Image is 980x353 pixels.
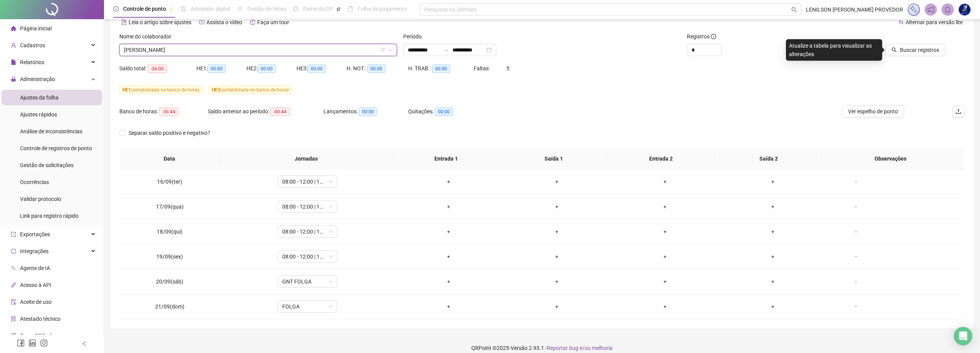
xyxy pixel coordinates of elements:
[11,249,16,254] span: sync
[20,213,79,219] span: Link para registro rápido
[725,277,821,286] div: +
[400,202,496,211] div: +
[157,229,183,235] span: 18/09(qui)
[20,42,45,48] span: Cadastros
[20,128,82,134] span: Análise de inconsistências
[20,299,52,305] span: Aceite de uso
[206,19,242,25] span: Assista o vídeo
[28,339,36,347] span: linkedin
[123,6,166,12] span: Controle de ponto
[156,278,183,285] span: 20/09(sáb)
[607,148,715,169] th: Entrada 2
[833,302,879,311] div: -
[20,316,60,322] span: Atestado técnico
[156,254,183,260] span: 19/09(sex)
[547,345,613,351] span: Reportar bug e/ou melhoria
[400,227,496,236] div: +
[842,105,904,118] button: Ver espelho de ponto
[20,248,49,254] span: Integrações
[11,333,16,338] span: qrcode
[293,6,298,12] span: dashboard
[20,333,54,339] span: Gerar QRCode
[282,301,333,312] span: FOLGA
[833,252,879,261] div: -
[392,148,500,169] th: Entrada 1
[408,107,485,116] div: Quitações:
[157,179,182,185] span: 16/09(ter)
[20,111,57,118] span: Ajustes rápidos
[212,87,220,93] span: HE 3
[237,6,243,12] span: sun
[196,64,246,73] div: HE 1:
[208,65,226,73] span: 00:00
[617,227,713,236] div: +
[786,39,882,61] div: Atualize a tabela para visualizar as alterações
[11,282,16,288] span: api
[725,302,821,311] div: +
[833,227,879,236] div: -
[323,107,408,116] div: Lançamentos:
[898,20,904,25] span: swap
[511,345,528,351] span: Versão
[11,43,16,48] span: user-add
[119,86,203,94] span: contabilizada no banco de horas
[885,44,945,56] button: Buscar registros
[400,277,496,286] div: +
[119,64,196,73] div: Saldo total:
[247,6,286,12] span: Gestão de férias
[169,7,174,12] span: pushpin
[348,6,353,12] span: book
[257,19,289,25] span: Faça um tour
[927,6,934,13] span: notification
[191,6,230,12] span: Admissão digital
[246,64,297,73] div: HE 2:
[954,327,972,345] div: Open Intercom Messenger
[617,277,713,286] div: +
[891,47,897,53] span: search
[20,265,50,271] span: Agente de IA
[126,129,213,137] span: Separar saldo positivo e negativo?
[181,6,186,12] span: file-done
[910,5,918,14] img: sparkle-icon.fc2bf0ac1784a2077858766a79e2daf3.svg
[833,177,879,186] div: -
[119,32,176,41] label: Nome do colaborador
[20,231,50,237] span: Exportações
[432,65,450,73] span: 00:00
[400,252,496,261] div: +
[509,202,605,211] div: +
[347,64,408,73] div: H. NOT.:
[258,65,276,73] span: 00:00
[270,108,290,116] span: -00:44
[113,6,119,12] span: clock-circle
[20,145,92,151] span: Controle de registros de ponto
[358,6,407,12] span: Folha de pagamento
[725,252,821,261] div: +
[900,46,939,54] span: Buscar registros
[308,65,326,73] span: 00:00
[208,107,323,116] div: Saldo anterior ao período:
[20,196,61,202] span: Validar protocolo
[509,277,605,286] div: +
[11,316,16,322] span: solution
[119,148,219,169] th: Data
[20,162,74,168] span: Gestão de solicitações
[122,87,131,93] span: HE 1
[806,5,903,14] span: LENILSON [PERSON_NAME] PROVEDOR
[20,94,59,101] span: Ajustes da folha
[474,65,491,71] span: Faltas:
[124,44,392,56] span: EVALDA BARBOSA LIMA DA SILVA AGUIAR
[119,107,208,116] div: Banco de horas:
[725,177,821,186] div: +
[297,64,347,73] div: HE 3:
[509,252,605,261] div: +
[40,339,48,347] span: instagram
[944,6,951,13] span: bell
[155,303,184,310] span: 21/09(dom)
[725,202,821,211] div: +
[500,148,607,169] th: Saída 1
[250,20,255,25] span: history
[403,32,427,41] label: Período
[199,20,204,25] span: youtube
[11,232,16,237] span: export
[400,302,496,311] div: +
